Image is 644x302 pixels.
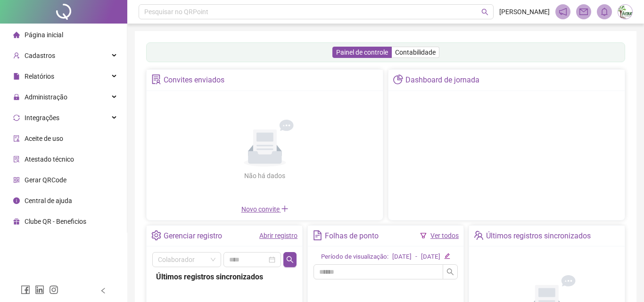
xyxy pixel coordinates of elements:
[415,252,417,262] div: -
[13,32,20,38] span: home
[13,218,20,225] span: gift
[13,156,20,163] span: solution
[336,49,388,56] span: Painel de controle
[164,72,224,88] div: Convites enviados
[13,94,20,100] span: lock
[25,218,86,225] span: Clube QR - Beneficios
[25,52,55,59] span: Cadastros
[392,252,412,262] div: [DATE]
[481,8,488,16] span: search
[25,176,66,184] span: Gerar QRCode
[444,253,450,259] span: edit
[25,93,67,101] span: Administração
[579,8,588,16] span: mail
[286,256,294,263] span: search
[151,74,161,84] span: solution
[393,74,403,84] span: pie-chart
[405,72,479,88] div: Dashboard de jornada
[156,271,293,283] div: Últimos registros sincronizados
[325,228,379,244] div: Folhas de ponto
[13,114,20,121] span: sync
[25,155,74,163] span: Atestado técnico
[35,285,44,294] span: linkedin
[25,73,54,80] span: Relatórios
[259,232,297,239] a: Abrir registro
[25,114,59,122] span: Integrações
[13,177,20,183] span: qrcode
[100,287,107,294] span: left
[222,171,308,181] div: Não há dados
[421,252,440,262] div: [DATE]
[474,230,484,240] span: team
[25,31,63,39] span: Página inicial
[281,205,289,212] span: plus
[13,197,20,204] span: info-circle
[600,8,609,16] span: bell
[21,285,30,294] span: facebook
[618,5,632,19] img: 48028
[241,205,289,213] span: Novo convite
[395,49,436,56] span: Contabilidade
[13,135,20,142] span: audit
[13,52,20,59] span: user-add
[313,230,322,240] span: file-text
[49,285,58,294] span: instagram
[321,252,388,262] div: Período de visualização:
[13,73,20,80] span: file
[486,228,591,244] div: Últimos registros sincronizados
[25,197,72,204] span: Central de ajuda
[420,232,427,239] span: filter
[151,230,161,240] span: setting
[499,7,550,17] span: [PERSON_NAME]
[559,8,567,16] span: notification
[446,268,454,276] span: search
[25,135,63,142] span: Aceite de uso
[164,228,222,244] div: Gerenciar registro
[430,232,459,239] a: Ver todos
